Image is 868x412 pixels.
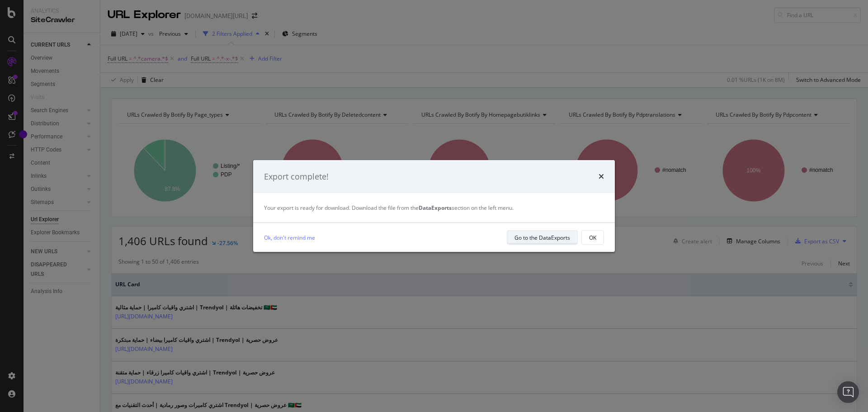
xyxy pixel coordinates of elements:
div: Export complete! [264,171,329,183]
div: Open Intercom Messenger [837,381,859,403]
strong: DataExports [419,204,452,212]
div: modal [253,160,615,252]
div: Go to the DataExports [514,234,570,242]
div: Your export is ready for download. Download the file from the [264,204,604,212]
div: times [599,171,604,183]
a: Ok, don't remind me [264,233,315,242]
button: Go to the DataExports [507,230,578,245]
span: section on the left menu. [419,204,514,212]
div: OK [589,234,596,242]
button: OK [581,230,604,245]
